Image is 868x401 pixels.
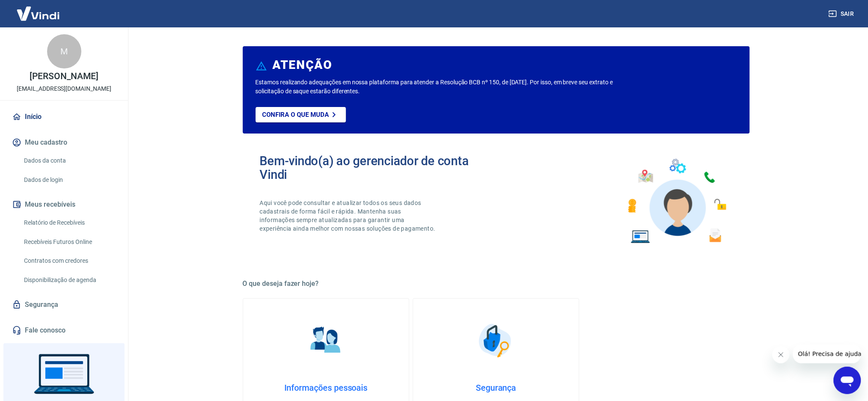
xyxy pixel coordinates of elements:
h5: O que deseja fazer hoje? [243,279,750,288]
p: [EMAIL_ADDRESS][DOMAIN_NAME] [17,84,111,93]
button: Sair [827,6,858,22]
a: Confira o que muda [256,107,346,122]
img: Vindi [10,0,66,27]
a: Recebíveis Futuros Online [21,233,118,251]
p: Estamos realizando adequações em nossa plataforma para atender a Resolução BCB nº 150, de [DATE].... [256,78,641,96]
div: M [47,34,81,68]
a: Disponibilização de agenda [21,271,118,289]
button: Meu cadastro [10,133,118,152]
iframe: Botão para abrir a janela de mensagens [834,367,861,394]
h2: Bem-vindo(a) ao gerenciador de conta Vindi [260,154,496,181]
a: Fale conosco [10,321,118,340]
h4: Segurança [427,383,565,393]
p: [PERSON_NAME] [30,72,98,81]
a: Início [10,107,118,126]
img: Segurança [474,319,517,362]
img: Imagem de um avatar masculino com diversos icones exemplificando as funcionalidades do gerenciado... [620,154,733,249]
h6: ATENÇÃO [272,61,332,69]
iframe: Fechar mensagem [773,346,790,363]
a: Dados de login [21,171,118,189]
p: Confira o que muda [262,111,329,119]
iframe: Mensagem da empresa [793,345,861,363]
a: Relatório de Recebíveis [21,214,118,232]
h4: Informações pessoais [257,383,395,393]
button: Meus recebíveis [10,195,118,214]
span: Olá! Precisa de ajuda? [5,6,72,13]
img: Informações pessoais [304,319,347,362]
a: Dados da conta [21,152,118,169]
a: Contratos com credores [21,252,118,270]
p: Aqui você pode consultar e atualizar todos os seus dados cadastrais de forma fácil e rápida. Mant... [260,199,437,233]
a: Segurança [10,295,118,314]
